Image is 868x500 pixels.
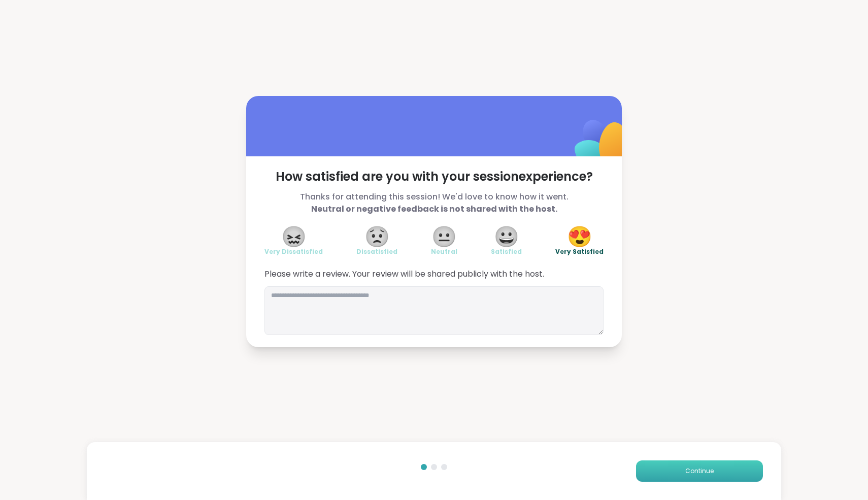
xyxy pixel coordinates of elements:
[555,248,604,256] span: Very Satisfied
[567,227,592,246] span: 😍
[431,227,457,246] span: 😐
[551,93,652,194] img: ShareWell Logomark
[685,466,714,476] span: Continue
[264,248,323,256] span: Very Dissatisfied
[264,169,604,185] span: How satisfied are you with your session experience?
[264,191,604,215] span: Thanks for attending this session! We'd love to know how it went.
[281,227,307,246] span: 😖
[491,248,522,256] span: Satisfied
[356,248,397,256] span: Dissatisfied
[494,227,519,246] span: 😀
[264,268,604,280] span: Please write a review. Your review will be shared publicly with the host.
[431,248,457,256] span: Neutral
[364,227,390,246] span: 😟
[311,203,557,215] b: Neutral or negative feedback is not shared with the host.
[636,460,763,482] button: Continue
